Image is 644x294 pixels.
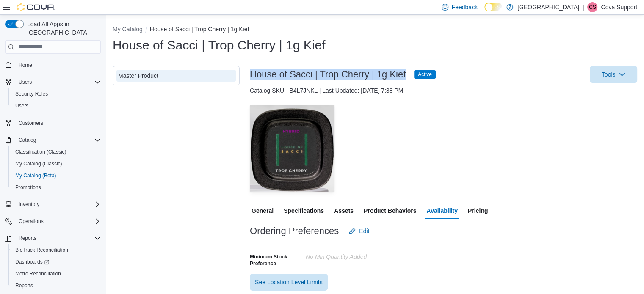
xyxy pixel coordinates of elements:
[15,160,62,167] span: My Catalog (Classic)
[2,232,104,244] button: Reports
[12,280,36,291] a: Reports
[8,181,104,193] button: Promotions
[2,59,104,71] button: Home
[250,86,637,95] div: Catalog SKU - B4L7JNKL | Last Updated: [DATE] 7:38 PM
[15,216,47,226] button: Operations
[284,202,324,219] span: Specifications
[15,184,41,191] span: Promotions
[15,102,28,109] span: Users
[15,216,101,226] span: Operations
[484,11,485,12] span: Dark Mode
[364,202,416,219] span: Product Behaviors
[17,3,55,11] img: Cova
[15,77,101,87] span: Users
[19,235,36,242] span: Reports
[15,199,101,209] span: Inventory
[113,25,637,35] nav: An example of EuiBreadcrumbs
[8,268,104,280] button: Metrc Reconciliation
[252,202,274,219] span: General
[12,159,101,169] span: My Catalog (Classic)
[484,3,502,11] input: Dark Mode
[2,134,104,146] button: Catalog
[12,101,32,111] a: Users
[19,137,36,143] span: Catalog
[587,2,597,12] div: Cova Support
[12,170,60,181] a: My Catalog (Beta)
[19,201,39,208] span: Inventory
[15,60,36,70] a: Home
[359,227,369,235] span: Edit
[250,226,339,236] h3: Ordering Preferences
[602,70,616,79] span: Tools
[15,135,101,145] span: Catalog
[12,257,101,267] span: Dashboards
[15,91,48,97] span: Security Roles
[2,198,104,210] button: Inventory
[12,101,101,111] span: Users
[601,2,637,12] p: Cova Support
[12,89,101,99] span: Security Roles
[12,89,51,99] a: Security Roles
[306,250,419,260] div: No min Quantity added
[24,20,101,37] span: Load All Apps in [GEOGRAPHIC_DATA]
[2,117,104,129] button: Customers
[150,26,249,33] button: House of Sacci | Trop Cherry | 1g Kief
[15,118,101,128] span: Customers
[250,274,328,291] button: See Location Level Limits
[12,147,70,157] a: Classification (Classic)
[12,280,101,291] span: Reports
[12,245,101,255] span: BioTrack Reconciliation
[2,76,104,88] button: Users
[452,3,478,11] span: Feedback
[12,269,64,279] a: Metrc Reconciliation
[12,182,101,192] span: Promotions
[19,79,32,85] span: Users
[590,66,637,83] button: Tools
[19,120,43,126] span: Customers
[418,71,432,78] span: Active
[15,233,101,243] span: Reports
[250,105,334,192] img: Image for House of Sacci | Trop Cherry | 1g Kief
[19,218,44,225] span: Operations
[12,245,72,255] a: BioTrack Reconciliation
[8,280,104,291] button: Reports
[12,257,53,267] a: Dashboards
[15,172,56,179] span: My Catalog (Beta)
[15,282,33,289] span: Reports
[15,247,68,253] span: BioTrack Reconciliation
[12,269,101,279] span: Metrc Reconciliation
[517,2,579,12] p: [GEOGRAPHIC_DATA]
[334,202,354,219] span: Assets
[414,70,436,79] span: Active
[8,88,104,100] button: Security Roles
[8,170,104,181] button: My Catalog (Beta)
[2,215,104,227] button: Operations
[8,158,104,170] button: My Catalog (Classic)
[8,256,104,268] a: Dashboards
[12,182,44,192] a: Promotions
[15,148,66,155] span: Classification (Classic)
[12,170,101,181] span: My Catalog (Beta)
[118,71,234,80] div: Master Product
[12,159,66,169] a: My Catalog (Classic)
[255,278,323,286] span: See Location Level Limits
[8,244,104,256] button: BioTrack Reconciliation
[15,77,35,87] button: Users
[468,202,488,219] span: Pricing
[345,223,373,239] button: Edit
[8,100,104,112] button: Users
[8,146,104,158] button: Classification (Classic)
[15,118,47,128] a: Customers
[19,62,32,69] span: Home
[15,199,43,209] button: Inventory
[12,147,101,157] span: Classification (Classic)
[15,270,61,277] span: Metrc Reconciliation
[250,69,406,80] h3: House of Sacci | Trop Cherry | 1g Kief
[113,37,325,54] h1: House of Sacci | Trop Cherry | 1g Kief
[15,233,40,243] button: Reports
[583,2,584,12] p: |
[589,2,596,12] span: CS
[15,135,39,145] button: Catalog
[250,253,302,267] span: Minimum Stock Preference
[15,60,101,70] span: Home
